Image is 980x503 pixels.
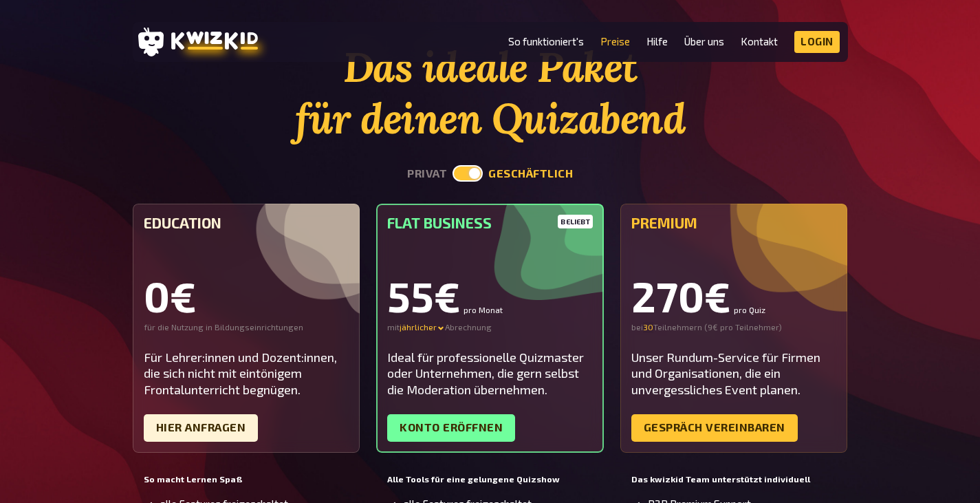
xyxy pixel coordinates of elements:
[631,275,837,317] div: 270€
[400,322,445,333] div: jährlicher
[387,350,593,398] div: Ideal für professionelle Quizmaster oder Unternehmen, die gern selbst die Moderation übernehmen.
[387,414,515,442] a: Konto eröffnen
[631,350,837,398] div: Unser Rundum-Service für Firmen und Organisationen, die ein unvergessliches Event planen.
[643,322,653,333] input: 0
[144,475,349,484] h5: So macht Lernen Spaß
[387,215,593,231] h5: Flat Business
[387,322,593,333] div: mit Abrechnung
[631,414,798,442] a: Gespräch vereinbaren
[794,31,840,53] a: Login
[387,275,593,317] div: 55€
[646,36,668,47] a: Hilfe
[144,350,349,398] div: Für Lehrer:innen und Dozent:innen, die sich nicht mit eintönigem Frontalunterricht begnügen.
[741,36,778,47] a: Kontakt
[734,306,765,314] small: pro Quiz
[387,475,593,484] h5: Alle Tools für eine gelungene Quizshow
[684,36,724,47] a: Über uns
[488,167,573,180] button: geschäftlich
[144,322,349,333] div: für die Nutzung in Bildungseinrichtungen
[144,215,349,231] h5: Education
[631,475,837,484] h5: Das kwizkid Team unterstützt individuell
[144,414,259,442] a: Hier Anfragen
[631,322,837,333] div: bei Teilnehmern ( 9€ pro Teilnehmer )
[144,275,349,317] div: 0€
[508,36,584,47] a: So funktioniert's
[407,167,447,180] button: privat
[600,36,630,47] a: Preise
[631,215,837,231] h5: Premium
[133,41,848,145] h1: Das ideale Paket für deinen Quizabend
[464,306,503,314] small: pro Monat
